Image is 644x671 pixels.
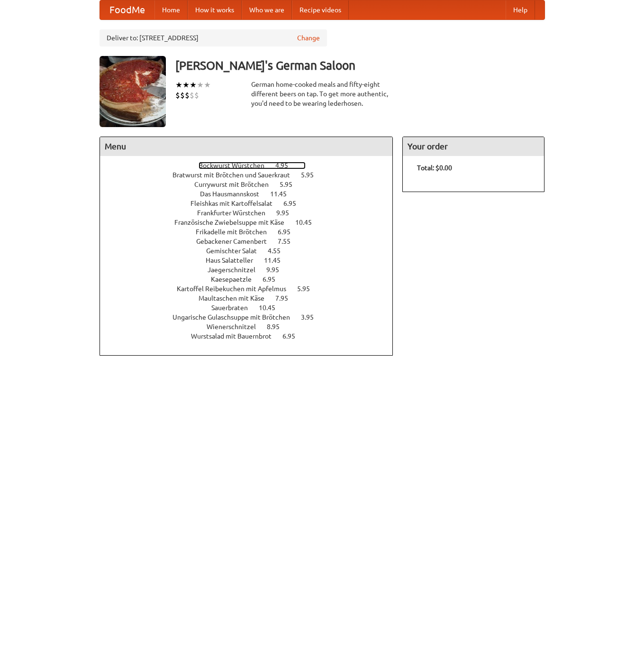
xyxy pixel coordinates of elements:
a: Jaegerschnitzel 9.95 [208,266,297,274]
a: Kartoffel Reibekuchen mit Apfelmus 5.95 [177,285,327,293]
span: 11.45 [264,257,290,264]
span: 8.95 [267,323,289,331]
img: angular.jpg [100,56,166,127]
span: Wienerschnitzel [207,323,265,331]
div: Deliver to: [STREET_ADDRESS] [100,29,327,46]
span: Bratwurst mit Brötchen und Sauerkraut [172,171,299,179]
li: $ [190,90,194,101]
a: Bockwurst Würstchen 4.95 [199,162,306,169]
span: Französische Zwiebelsuppe mit Käse [174,219,294,226]
span: Sauerbraten [211,304,257,312]
h4: Your order [403,137,544,156]
span: Gebackener Camenbert [196,238,276,245]
span: 5.95 [301,171,323,179]
b: Total: $0.00 [417,164,452,172]
span: 10.45 [259,304,285,312]
a: Currywurst mit Brötchen 5.95 [194,181,310,188]
a: Frankfurter Würstchen 9.95 [197,209,307,217]
a: How it works [188,0,242,19]
span: 5.95 [297,285,319,293]
span: 9.95 [266,266,289,274]
span: Currywurst mit Brötchen [194,181,278,188]
span: Wurstsalad mit Bauernbrot [191,332,281,340]
span: 6.95 [263,276,285,283]
span: Bockwurst Würstchen [199,162,274,169]
span: Haus Salatteller [206,257,263,264]
span: 9.95 [276,209,299,217]
a: Ungarische Gulaschsuppe mit Brötchen 3.95 [172,313,331,321]
li: $ [185,90,190,101]
li: ★ [197,80,204,90]
a: Sauerbraten 10.45 [211,304,293,312]
span: 6.95 [282,332,305,340]
h3: [PERSON_NAME]'s German Saloon [175,56,545,75]
span: 3.95 [301,313,323,321]
a: Wienerschnitzel 8.95 [207,323,297,331]
span: Frikadelle mit Brötchen [196,228,276,236]
span: 5.95 [280,181,302,188]
span: 4.55 [268,247,290,255]
a: Home [154,0,188,19]
span: 11.45 [270,190,296,198]
a: FoodMe [100,0,154,19]
span: Fleishkas mit Kartoffelsalat [190,200,282,207]
a: Recipe videos [292,0,349,19]
a: Haus Salatteller 11.45 [206,257,298,264]
span: 10.45 [295,219,321,226]
li: $ [180,90,185,101]
div: German home-cooked meals and fifty-eight different beers on tap. To get more authentic, you'd nee... [251,80,393,108]
span: Jaegerschnitzel [208,266,265,274]
li: ★ [204,80,211,90]
a: Change [297,33,320,43]
a: Gebackener Camenbert 7.55 [196,238,308,245]
span: Maultaschen mit Käse [199,294,274,302]
li: ★ [175,80,182,90]
a: Gemischter Salat 4.55 [206,247,298,255]
li: $ [194,90,199,101]
a: Frikadelle mit Brötchen 6.95 [196,228,308,236]
span: 6.95 [278,228,300,236]
a: Wurstsalad mit Bauernbrot 6.95 [191,332,313,340]
li: ★ [182,80,190,90]
span: Gemischter Salat [206,247,266,255]
a: Who we are [242,0,292,19]
span: 4.95 [275,162,298,169]
span: 6.95 [283,200,306,207]
a: Help [506,0,535,19]
h4: Menu [100,137,393,156]
span: Kartoffel Reibekuchen mit Apfelmus [177,285,296,293]
a: Fleishkas mit Kartoffelsalat 6.95 [190,200,314,207]
a: Das Hausmannskost 11.45 [200,190,304,198]
a: Kaesepaetzle 6.95 [211,276,293,283]
li: $ [175,90,180,101]
span: Ungarische Gulaschsuppe mit Brötchen [172,313,299,321]
a: Französische Zwiebelsuppe mit Käse 10.45 [174,219,329,226]
a: Maultaschen mit Käse 7.95 [199,294,306,302]
span: 7.55 [278,238,300,245]
span: Frankfurter Würstchen [197,209,275,217]
a: Bratwurst mit Brötchen und Sauerkraut 5.95 [172,171,331,179]
span: Kaesepaetzle [211,276,261,283]
span: 7.95 [275,294,298,302]
span: Das Hausmannskost [200,190,269,198]
li: ★ [190,80,197,90]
